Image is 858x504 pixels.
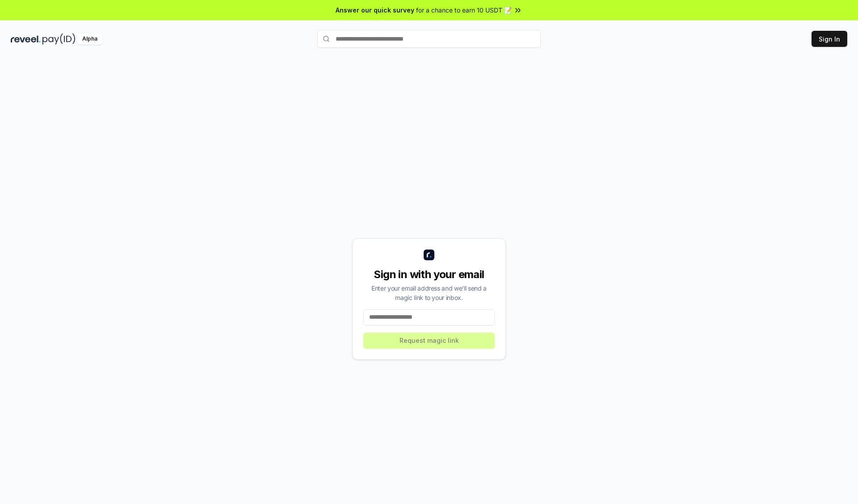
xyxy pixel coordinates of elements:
img: reveel_dark [11,33,41,45]
div: Alpha [77,33,102,45]
div: Sign in with your email [363,267,495,282]
div: Enter your email address and we’ll send a magic link to your inbox. [363,283,495,302]
button: Sign In [812,31,847,47]
img: pay_id [42,33,76,45]
span: Answer our quick survey [336,5,414,15]
span: for a chance to earn 10 USDT 📝 [416,5,512,15]
img: logo_small [424,250,434,260]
